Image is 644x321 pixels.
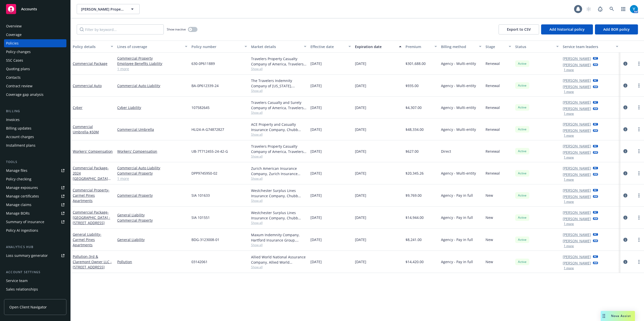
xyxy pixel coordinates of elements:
a: Commercial Auto [73,83,102,88]
a: [PERSON_NAME] [563,238,591,244]
span: Agency - Multi-entity [441,105,476,110]
button: 1 more [564,178,574,181]
span: - [GEOGRAPHIC_DATA] - [STREET_ADDRESS] [73,210,110,225]
a: more [636,192,642,198]
div: Loss summary generator [6,252,48,260]
div: Contacts [6,73,21,82]
a: more [636,126,642,132]
span: [DATE] [355,83,366,88]
span: $4,307.00 [406,105,422,110]
a: [PERSON_NAME] [563,166,591,171]
div: Quoting plans [6,65,30,73]
span: [DATE] [310,237,322,242]
div: Contract review [6,82,32,90]
span: Agency - Pay in full [441,237,473,242]
a: Manage BORs [4,209,66,217]
span: $8,241.00 [406,237,422,242]
a: circleInformation [622,259,628,265]
button: Billing method [439,41,484,53]
div: Overview [6,22,22,30]
div: Policy AI ingestions [6,226,38,234]
div: Westchester Surplus Lines Insurance Company, Chubb Group, Amwins [251,210,306,221]
span: [DATE] [310,171,322,176]
a: more [636,170,642,176]
a: [PERSON_NAME] [563,232,591,237]
div: Drag to move [601,311,607,321]
a: circleInformation [622,61,628,67]
span: Agency - Pay in full [441,215,473,220]
a: more [636,61,642,67]
a: more [636,237,642,243]
a: 1 more [117,176,187,181]
div: Coverage gap analysis [6,91,44,99]
button: 1 more [564,68,574,71]
span: Active [517,127,527,132]
a: Commercial Property [117,171,187,176]
a: Policy AI ingestions [4,226,66,234]
a: more [636,215,642,221]
div: Maxum Indemnity Company, Hartford Insurance Group, Amwins [251,232,306,243]
span: Show all [251,67,306,71]
div: Policy changes [6,48,31,56]
span: Show all [251,110,306,115]
div: Tools [4,159,66,165]
span: HLI24-A-G74872827 [191,127,224,132]
a: Manage certificates [4,192,66,200]
a: Related accounts [4,294,66,302]
span: Direct [441,149,451,154]
span: [DATE] [310,193,322,198]
a: Commercial Package [73,166,109,191]
button: 1 more [564,156,574,159]
div: Expiration date [355,44,396,49]
button: Premium [404,41,439,53]
a: Sales relationships [4,285,66,293]
a: circleInformation [622,148,628,154]
a: Summary of insurance [4,218,66,226]
span: DPP9745950-02 [191,171,217,176]
a: circleInformation [622,104,628,110]
span: New [486,237,493,242]
a: [PERSON_NAME] [563,150,591,155]
div: Billing [4,109,66,114]
a: Commercial Umbrella [117,127,187,132]
div: Effective date [310,44,345,49]
a: Policy changes [4,48,66,56]
div: Status [515,44,553,49]
a: General Liability [117,237,187,242]
button: Market details [249,41,308,53]
span: [DATE] [355,105,366,110]
span: Accounts [21,7,37,11]
span: SIA 101551 [191,215,210,220]
span: 03142061 [191,259,208,264]
span: Renewal [486,61,500,66]
input: Filter by keyword... [77,24,164,34]
div: Allied World National Assurance Company, Allied World Assurance Company (AWAC), CRC Group [251,254,306,265]
div: Policy details [73,44,108,49]
span: - Carmel Pines Apartments [73,232,101,247]
span: [DATE] [310,127,322,132]
button: Add BOR policy [595,24,638,34]
a: Commercial Auto Liability [117,83,187,88]
div: SSC Cases [6,56,23,64]
a: Account charges [4,133,66,141]
a: Commercial Package [73,210,110,225]
a: Commercial Property [73,188,109,203]
span: Active [517,61,527,66]
div: Installment plans [6,141,35,149]
a: [PERSON_NAME] [563,260,591,266]
a: Pollution [117,259,187,264]
span: 107582645 [191,105,210,110]
span: New [486,215,493,220]
a: [PERSON_NAME] [563,84,591,89]
span: Show all [251,243,306,247]
span: Renewal [486,127,500,132]
div: Analytics hub [4,245,66,250]
button: Nova Assist [601,311,635,321]
a: Billing updates [4,124,66,132]
button: Expiration date [353,41,404,53]
div: Sales relationships [6,285,38,293]
span: - 2024 [GEOGRAPHIC_DATA][PERSON_NAME] Apartments Package [73,166,111,191]
a: Manage exposures [4,184,66,192]
div: Service team leaders [563,44,613,49]
span: [DATE] [310,149,322,154]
